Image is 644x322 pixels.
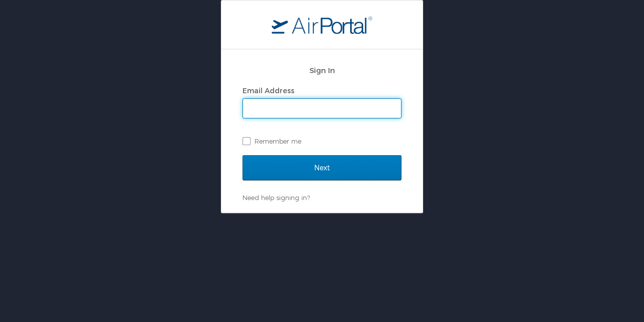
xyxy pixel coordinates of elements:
[272,16,372,34] img: logo
[243,194,310,202] a: Need help signing in?
[243,65,401,76] h2: Sign In
[243,86,294,95] label: Email Address
[243,155,401,180] input: Next
[243,134,401,149] label: Remember me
